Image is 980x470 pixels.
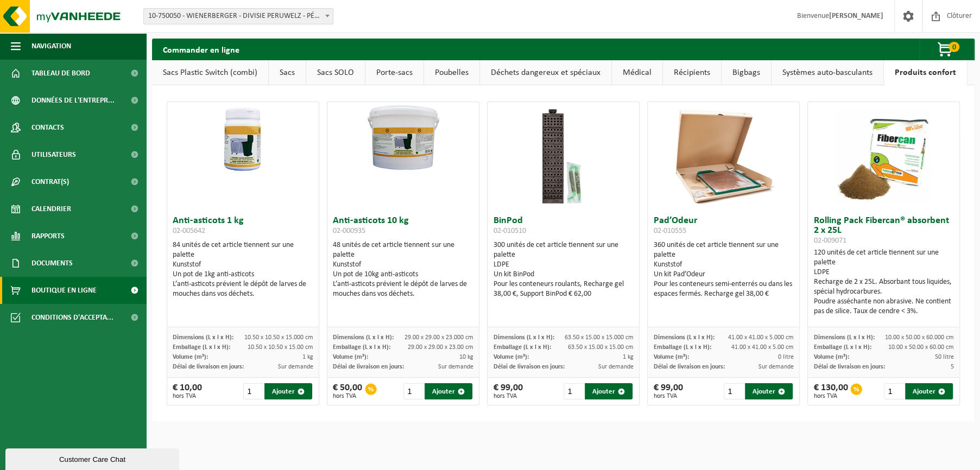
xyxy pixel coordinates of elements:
div: L’anti-asticots prévient le dépôt de larves de mouches dans vos déchets. [173,280,313,299]
a: Bigbags [722,60,771,85]
div: Pour les conteneurs semi-enterrés ou dans les espaces fermés. Recharge gel 38,00 € [653,280,793,299]
span: Dimensions (L x l x H): [813,334,874,341]
span: hors TVA [493,393,522,399]
span: hors TVA [813,393,848,399]
a: Sacs [269,60,306,85]
div: Kunststof [653,260,793,270]
span: Utilisateurs [31,141,76,168]
span: 10.50 x 10.50 x 15.00 cm [248,344,313,351]
span: Emballage (L x l x H): [173,344,230,351]
div: € 50,00 [333,383,362,399]
span: Sur demande [438,364,473,370]
span: 02-005642 [173,227,205,235]
span: Volume (m³): [653,354,688,360]
span: hors TVA [333,393,362,399]
span: Dimensions (L x l x H): [653,334,714,341]
div: Kunststof [333,260,473,270]
div: Pour les conteneurs roulants, Recharge gel 38,00 €, Support BinPod € 62,00 [493,280,633,299]
div: LDPE [813,268,953,277]
h3: BinPod [493,216,633,238]
strong: [PERSON_NAME] [829,12,883,20]
span: 0 litre [778,354,794,360]
iframe: chat widget [5,446,181,470]
span: 29.00 x 29.00 x 23.00 cm [408,344,473,351]
span: Volume (m³): [813,354,849,360]
h3: Pad’Odeur [653,216,793,238]
h3: Rolling Pack Fibercan® absorbent 2 x 25L [813,216,953,245]
span: 10.00 x 50.00 x 60.00 cm [888,344,954,351]
span: 41.00 x 41.00 x 5.000 cm [728,334,794,341]
a: Déchets dangereux et spéciaux [480,60,611,85]
h3: Anti-asticots 10 kg [333,216,473,238]
img: 02-000935 [327,102,478,177]
div: Kunststof [173,260,313,270]
div: LDPE [493,260,633,270]
img: 02-010555 [669,102,778,211]
span: Dimensions (L x l x H): [173,334,233,341]
span: Délai de livraison en jours: [653,364,724,370]
div: € 130,00 [813,383,848,399]
span: 1 kg [302,354,313,360]
img: 02-005642 [167,102,318,177]
a: Porte-sacs [365,60,423,85]
span: Données de l'entrepr... [31,87,115,114]
span: Rapports [31,223,65,250]
div: 300 unités de cet article tiennent sur une palette [493,240,633,299]
button: 0 [919,39,973,60]
span: hors TVA [653,393,682,399]
span: Emballage (L x l x H): [813,344,871,351]
input: 1 [884,383,905,399]
span: 10-750050 - WIENERBERGER - DIVISIE PERUWELZ - PÉRUWELZ [143,8,333,24]
span: 02-000935 [333,227,365,235]
span: 10.50 x 10.50 x 15.000 cm [244,334,313,341]
input: 1 [243,383,264,399]
span: Sur demande [758,364,794,370]
span: Délai de livraison en jours: [813,364,884,370]
span: Dimensions (L x l x H): [493,334,554,341]
input: 1 [724,383,744,399]
span: 0 [949,42,959,52]
span: Sur demande [598,364,634,370]
div: L’anti-asticots prévient le dépôt de larves de mouches dans vos déchets. [333,280,473,299]
span: 10-750050 - WIENERBERGER - DIVISIE PERUWELZ - PÉRUWELZ [144,9,333,24]
span: Documents [31,250,73,277]
span: Navigation [31,33,71,60]
span: 02-009071 [813,237,846,245]
span: 02-010510 [493,227,526,235]
span: Dimensions (L x l x H): [333,334,394,341]
span: Tableau de bord [31,60,90,87]
span: Conditions d'accepta... [31,304,113,331]
span: Contacts [31,114,64,141]
span: 10.00 x 50.00 x 60.000 cm [885,334,954,341]
a: Sacs Plastic Switch (combi) [152,60,268,85]
button: Ajouter [585,383,632,399]
span: 10 kg [459,354,473,360]
a: Systèmes auto-basculants [772,60,883,85]
div: Un kit BinPod [493,270,633,280]
a: Médical [612,60,662,85]
div: Un pot de 1kg anti-asticots [173,270,313,280]
span: 1 kg [623,354,634,360]
button: Ajouter [905,383,952,399]
span: Boutique en ligne [31,277,97,304]
button: Ajouter [745,383,792,399]
div: € 99,00 [653,383,682,399]
div: 360 unités de cet article tiennent sur une palette [653,240,793,299]
div: Recharge de 2 x 25L. Absorbant tous liquides, spécial hydrocarbures. [813,277,953,297]
input: 1 [403,383,424,399]
span: Volume (m³): [333,354,368,360]
a: Sacs SOLO [306,60,365,85]
span: Emballage (L x l x H): [493,344,551,351]
h3: Anti-asticots 1 kg [173,216,313,238]
div: 120 unités de cet article tiennent sur une palette [813,248,953,316]
div: 48 unités de cet article tiennent sur une palette [333,240,473,299]
span: Calendrier [31,195,71,223]
div: € 99,00 [493,383,522,399]
a: Produits confort [884,60,967,85]
span: 02-010555 [653,227,686,235]
div: Un pot de 10kg anti-asticots [333,270,473,280]
button: Ajouter [425,383,472,399]
span: Emballage (L x l x H): [653,344,711,351]
span: 63.50 x 15.00 x 15.000 cm [565,334,634,341]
